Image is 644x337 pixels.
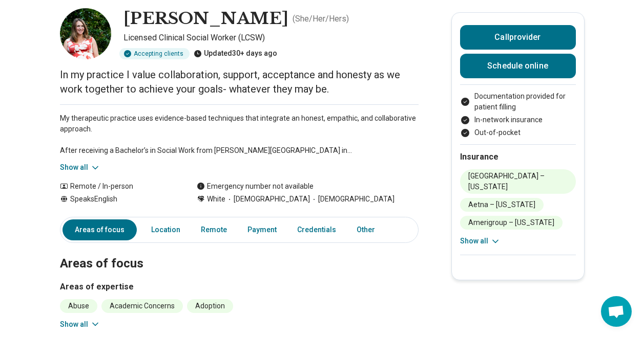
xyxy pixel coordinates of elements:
li: Out-of-pocket [460,127,576,138]
div: Open chat [601,296,632,327]
div: Emergency number not available [197,181,314,192]
li: In-network insurance [460,115,576,125]
button: Show all [60,319,100,330]
h1: [PERSON_NAME] [123,8,288,30]
p: In my practice I value collaboration, support, acceptance and honesty as we work together to achi... [60,68,419,96]
div: Updated 30+ days ago [194,48,277,59]
button: Show all [60,162,100,173]
p: My therapeutic practice uses evidence-based techniques that integrate an honest, empathic, and co... [60,113,419,156]
a: Credentials [291,219,342,240]
a: Areas of focus [63,219,137,240]
a: Schedule online [460,54,576,78]
li: [GEOGRAPHIC_DATA] – [US_STATE] [460,169,576,194]
a: Payment [241,219,283,240]
li: Documentation provided for patient filling [460,91,576,113]
div: Accepting clients [119,48,190,59]
h2: Insurance [460,151,576,163]
a: Other [350,219,387,240]
a: Remote [195,219,233,240]
span: [DEMOGRAPHIC_DATA] [310,194,394,205]
h2: Areas of focus [60,231,419,273]
li: Abuse [60,299,97,313]
li: Aetna – [US_STATE] [460,198,544,212]
li: Amerigroup – [US_STATE] [460,216,563,230]
h3: Areas of expertise [60,281,419,293]
ul: Payment options [460,91,576,138]
p: ( She/Her/Hers ) [293,13,349,25]
span: White [207,194,225,205]
li: Academic Concerns [101,299,183,313]
a: Location [145,219,186,240]
img: Alissa Murray, Licensed Clinical Social Worker (LCSW) [60,8,111,59]
li: Adoption [187,299,233,313]
p: Licensed Clinical Social Worker (LCSW) [123,32,419,44]
div: Remote / In-person [60,181,176,192]
div: Speaks English [60,194,176,205]
span: [DEMOGRAPHIC_DATA] [225,194,310,205]
button: Show all [460,236,501,246]
button: Callprovider [460,25,576,50]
